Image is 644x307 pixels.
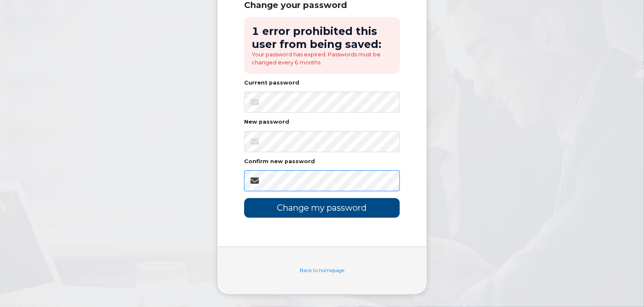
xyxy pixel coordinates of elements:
label: Current password [244,80,299,86]
label: Confirm new password [244,159,315,164]
input: Change my password [244,198,400,218]
li: Your password has expired. Passwords must be changed every 6 months. [252,50,392,66]
a: Back to homepage [300,267,344,273]
label: New password [244,119,289,125]
h2: 1 error prohibited this user from being saved: [252,25,392,50]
